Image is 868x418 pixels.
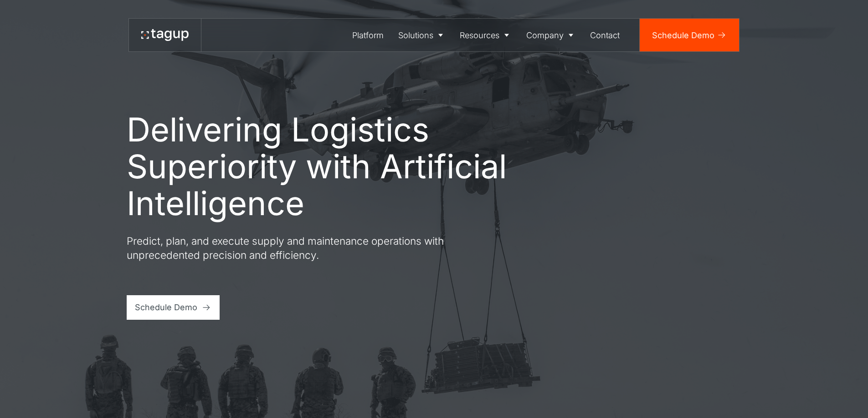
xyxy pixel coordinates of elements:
[640,19,739,51] a: Schedule Demo
[590,29,620,41] div: Contact
[652,29,714,41] div: Schedule Demo
[391,19,453,51] a: Solutions
[352,29,384,41] div: Platform
[127,295,220,320] a: Schedule Demo
[398,29,433,41] div: Solutions
[453,19,519,51] a: Resources
[526,29,564,41] div: Company
[127,234,455,262] p: Predict, plan, and execute supply and maintenance operations with unprecedented precision and eff...
[345,19,391,51] a: Platform
[460,29,499,41] div: Resources
[127,111,509,222] h1: Delivering Logistics Superiority with Artificial Intelligence
[583,19,627,51] a: Contact
[519,19,583,51] a: Company
[135,301,197,313] div: Schedule Demo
